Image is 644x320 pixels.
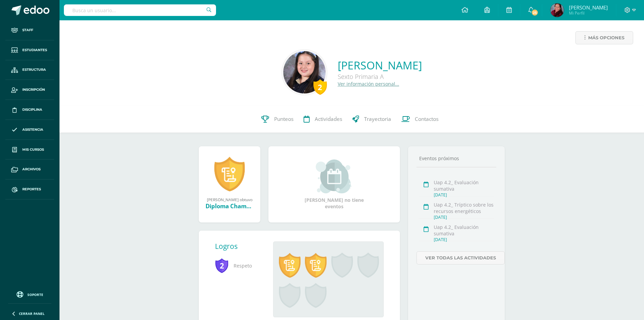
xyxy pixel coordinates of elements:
span: Mis cursos [22,147,44,152]
a: Mis cursos [5,140,54,160]
a: Asistencia [5,120,54,140]
div: Uap 4.2_ Evaluación sumativa [434,179,494,192]
span: Trayectoria [364,115,391,123]
span: Cerrar panel [19,311,45,316]
img: 00c1b1db20a3e38a90cfe610d2c2e2f3.png [550,3,564,17]
span: Soporte [27,292,43,297]
a: Inscripción [5,80,54,100]
span: Punteos [274,115,293,123]
img: 726b4b6d0f2a2771a562b2ab3ed6c92a.png [283,51,326,93]
a: Contactos [396,106,444,133]
span: Archivos [22,167,41,172]
div: Uap 4.2_ Evaluación sumativa [434,224,494,237]
span: Mi Perfil [569,10,608,16]
div: 2 [313,79,327,95]
a: Trayectoria [347,106,396,133]
img: event_small.png [316,159,353,193]
div: [DATE] [434,214,494,220]
div: [PERSON_NAME] no tiene eventos [301,159,368,210]
div: Uap 4.2_ Tríptico sobre los recursos energéticos [434,201,494,214]
span: Estudiantes [22,47,47,53]
a: Estructura [5,60,54,80]
span: Estructura [22,67,46,72]
span: Actividades [315,115,342,123]
span: Contactos [415,115,438,123]
span: Asistencia [22,127,43,132]
a: Staff [5,20,54,40]
span: 2 [215,258,229,273]
a: [PERSON_NAME] [338,58,422,72]
span: Disciplina [22,107,42,112]
a: Disciplina [5,100,54,120]
span: Respeto [215,256,262,275]
a: Estudiantes [5,40,54,60]
span: Reportes [22,187,41,192]
span: Staff [22,27,33,33]
span: [PERSON_NAME] [569,4,608,11]
a: Punteos [256,106,299,133]
a: Reportes [5,179,54,199]
div: [PERSON_NAME] obtuvo [206,197,254,202]
a: Ver todas las actividades [416,251,505,264]
div: Eventos próximos [416,155,496,162]
a: Más opciones [575,31,633,44]
div: Logros [215,241,268,251]
span: Inscripción [22,87,45,92]
div: Sexto Primaria A [338,72,422,81]
a: Ver información personal... [338,81,399,87]
div: [DATE] [434,237,494,242]
a: Soporte [8,290,51,299]
span: 25 [531,9,539,16]
div: [DATE] [434,192,494,198]
a: Archivos [5,159,54,179]
span: Más opciones [588,31,624,44]
div: Diploma Champagnat [206,202,254,210]
input: Busca un usuario... [64,4,216,16]
a: Actividades [299,106,347,133]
